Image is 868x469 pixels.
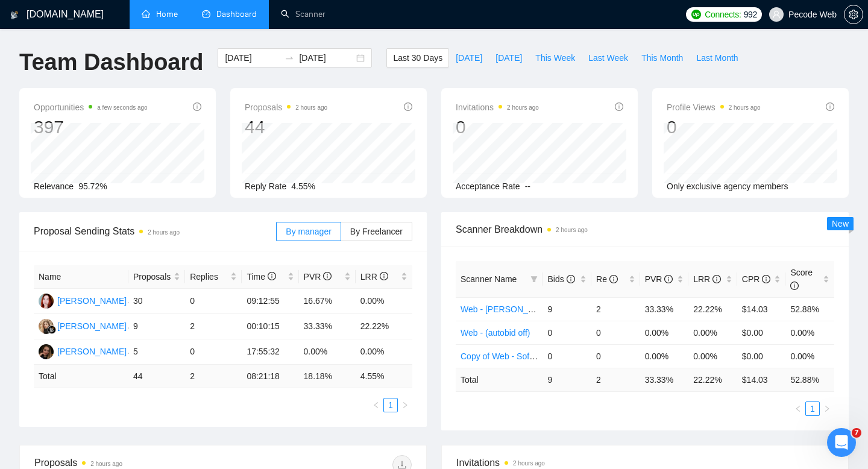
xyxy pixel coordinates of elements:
span: CPR [742,274,770,284]
span: 4.55% [291,181,315,191]
td: 44 [128,365,185,388]
span: left [794,405,802,412]
span: By Freelancer [350,227,403,236]
a: Copy of Web - Soft 19/03 [461,351,555,361]
span: PVR [645,274,673,284]
span: 992 [744,8,757,21]
span: Relevance [34,181,74,191]
td: 0 [185,339,242,365]
span: info-circle [404,102,412,111]
td: Total [34,365,128,388]
td: 33.33% [640,297,689,321]
td: 17:55:32 [242,339,298,365]
td: 0 [591,321,640,344]
td: 2 [185,365,242,388]
div: 0 [456,116,539,139]
a: homeHome [142,9,178,19]
time: 2 hours ago [556,227,588,233]
span: dashboard [202,10,210,18]
span: Opportunities [34,100,148,115]
time: 2 hours ago [148,229,180,236]
span: New [832,219,849,228]
td: 33.33% [299,314,356,339]
span: info-circle [268,272,276,280]
span: info-circle [826,102,834,111]
span: Time [247,272,275,282]
span: Connects: [705,8,741,21]
time: a few seconds ago [97,104,147,111]
input: End date [299,51,354,65]
a: KP[PERSON_NAME] [39,346,127,356]
span: swap-right [285,53,294,63]
span: [DATE] [456,51,482,65]
button: This Week [529,48,582,68]
td: 9 [128,314,185,339]
button: This Month [635,48,690,68]
button: Last Week [582,48,635,68]
td: 52.88% [785,297,834,321]
iframe: Intercom live chat [827,428,856,457]
span: Score [790,268,813,291]
span: Bids [547,274,574,284]
td: 33.33 % [640,368,689,391]
span: info-circle [323,272,332,280]
td: 2 [591,297,640,321]
img: upwork-logo.png [691,10,701,19]
a: setting [844,10,863,19]
img: KP [39,344,54,359]
span: setting [844,10,863,19]
span: filter [528,270,540,288]
td: 0 [542,321,591,344]
span: Last 30 Days [393,51,442,65]
button: Last Month [690,48,744,68]
span: user [772,10,781,19]
td: 0 [185,289,242,314]
a: OS[PERSON_NAME] [39,295,127,305]
span: info-circle [380,272,388,280]
time: 2 hours ago [295,104,327,111]
span: info-circle [615,102,623,111]
time: 2 hours ago [507,104,539,111]
span: -- [525,181,530,191]
td: 0.00% [688,321,737,344]
span: Proposals [245,100,327,115]
span: By manager [286,227,331,236]
span: PVR [304,272,332,282]
li: 1 [805,401,820,416]
div: [PERSON_NAME] [57,294,127,307]
a: 1 [384,398,397,412]
button: [DATE] [449,48,489,68]
td: 4.55 % [356,365,412,388]
td: 0.00% [640,344,689,368]
span: This Week [535,51,575,65]
span: 7 [852,428,861,438]
td: 0 [542,344,591,368]
h1: Team Dashboard [19,48,203,77]
span: Invitations [456,100,539,115]
a: searchScanner [281,9,325,19]
button: left [791,401,805,416]
th: Replies [185,265,242,289]
span: Last Month [696,51,738,65]
span: LRR [693,274,721,284]
li: Previous Page [791,401,805,416]
li: Next Page [820,401,834,416]
td: 0.00% [299,339,356,365]
span: info-circle [567,275,575,283]
td: 30 [128,289,185,314]
th: Name [34,265,128,289]
td: 08:21:18 [242,365,298,388]
span: Scanner Breakdown [456,222,834,237]
span: right [823,405,831,412]
time: 2 hours ago [513,460,545,467]
td: 0.00% [785,321,834,344]
img: KY [39,319,54,334]
span: info-circle [609,275,618,283]
span: Acceptance Rate [456,181,520,191]
div: 44 [245,116,327,139]
div: [PERSON_NAME] [57,345,127,358]
img: OS [39,294,54,309]
span: 95.72% [78,181,107,191]
span: Reply Rate [245,181,286,191]
td: 0.00% [640,321,689,344]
